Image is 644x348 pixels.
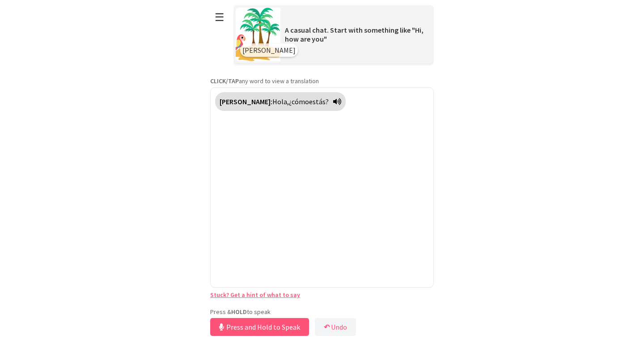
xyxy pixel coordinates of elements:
[231,308,247,316] strong: HOLD
[236,8,280,61] img: Scenario Image
[285,25,424,43] span: A casual chat. Start with something like "Hi, how are you"
[324,323,330,331] b: ↶
[309,97,329,106] span: estás?
[242,46,296,55] span: [PERSON_NAME]
[289,97,309,106] span: ¿cómo
[220,97,272,106] strong: [PERSON_NAME]:
[272,97,289,106] span: Hola,
[210,308,434,316] p: Press & to speak
[210,6,229,29] button: ☰
[210,77,434,85] p: any word to view a translation
[215,92,346,111] div: Click to translate
[210,318,309,336] button: Press and Hold to Speak
[210,291,300,299] a: Stuck? Get a hint of what to say
[315,318,356,336] button: ↶Undo
[210,77,239,85] strong: CLICK/TAP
